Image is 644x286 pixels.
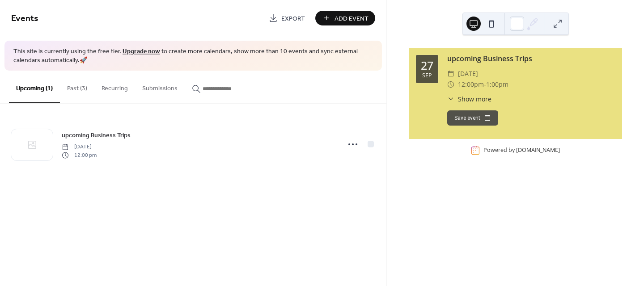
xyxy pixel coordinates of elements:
button: Upcoming (1) [9,71,60,103]
div: ​ [447,94,454,104]
button: Add Event [315,11,375,25]
span: 1:00pm [486,79,508,90]
span: Add Event [335,14,369,23]
span: [DATE] [62,143,97,151]
button: ​Show more [447,94,491,104]
span: - [484,79,486,90]
span: This site is currently using the free tier. to create more calendars, show more than 10 events an... [13,47,373,65]
a: Upgrade now [123,46,160,58]
span: upcoming Business Trips [62,131,131,140]
div: 27 [421,60,433,71]
a: [DOMAIN_NAME] [516,147,560,154]
div: Sep [422,73,432,79]
span: Show more [458,94,491,104]
button: Submissions [135,71,185,102]
span: Export [281,14,305,23]
button: Past (3) [60,71,94,102]
a: Export [262,11,312,25]
div: ​ [447,68,454,79]
span: 12:00pm [458,79,484,90]
button: Recurring [94,71,135,102]
a: upcoming Business Trips [62,130,131,140]
div: Powered by [483,147,560,154]
button: Save event [447,110,498,126]
div: upcoming Business Trips [447,53,615,64]
span: [DATE] [458,68,478,79]
span: Events [11,10,38,27]
span: 12:00 pm [62,151,97,159]
div: ​ [447,79,454,90]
